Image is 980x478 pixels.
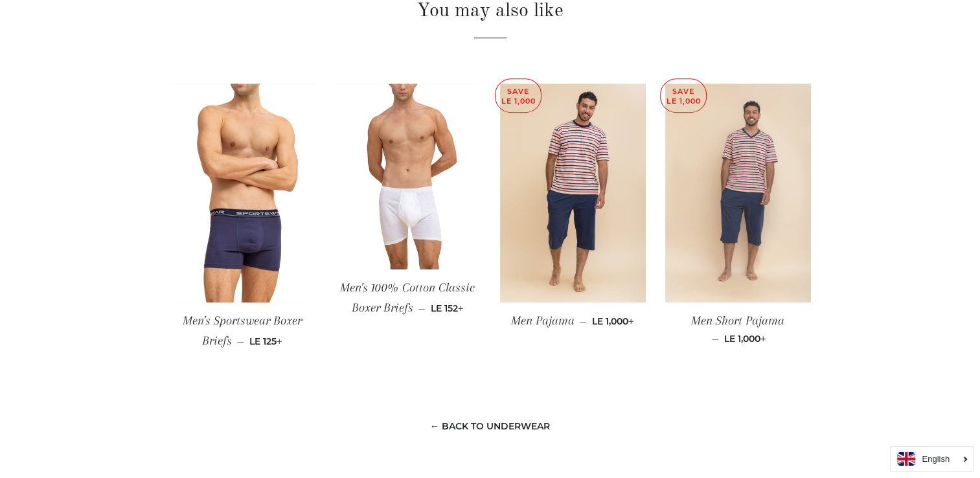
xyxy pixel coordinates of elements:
span: LE 125 [249,336,282,347]
span: LE 1,000 [724,333,766,345]
span: Men Pajama [511,313,575,328]
p: Save LE 1,000 [661,79,706,112]
a: Men Pajama — LE 1,000 [500,302,646,339]
a: English [897,452,966,466]
span: — [418,302,426,314]
span: — [712,333,719,345]
span: LE 152 [431,302,464,314]
i: English [922,455,950,463]
a: Men's Sportswear Boxer Briefs — LE 125 [170,302,315,360]
span: LE 1,000 [592,315,634,327]
span: — [580,315,587,327]
a: ← Back to UnderWear [430,420,550,432]
a: Men Short Pajama — LE 1,000 [665,302,811,356]
span: Men's Sportswear Boxer Briefs [183,313,302,348]
span: Men Short Pajama [691,313,784,328]
p: Save LE 1,000 [496,79,541,112]
span: Men's 100% Cotton Classic Boxer Briefs [340,280,475,315]
span: — [237,336,244,347]
a: Men's 100% Cotton Classic Boxer Briefs — LE 152 [335,269,481,327]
